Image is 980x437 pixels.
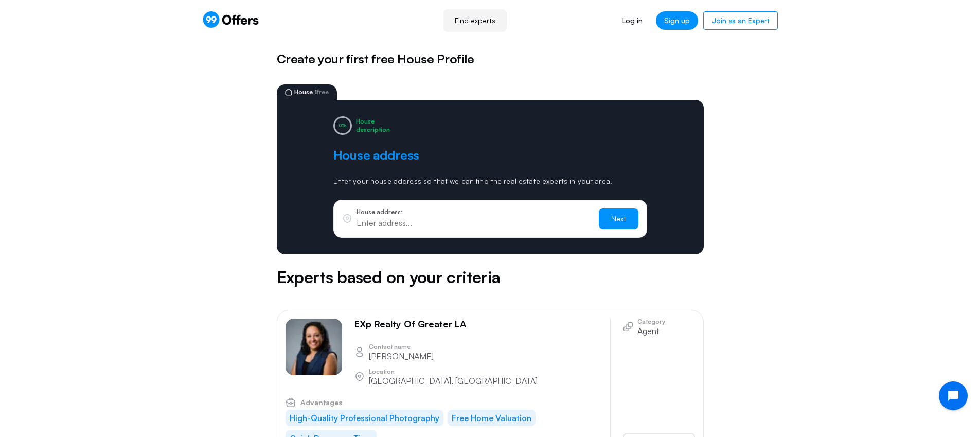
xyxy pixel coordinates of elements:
[599,208,638,229] button: Next
[277,49,704,68] h5: Create your first free House Profile
[356,117,390,133] div: House description
[294,89,329,95] span: House 1
[277,265,704,289] h5: Experts based on your criteria
[317,88,329,96] span: free
[637,327,665,335] p: Agent
[369,369,538,375] p: Location
[656,11,698,30] a: Sign up
[369,377,538,385] p: [GEOGRAPHIC_DATA], [GEOGRAPHIC_DATA]
[637,319,665,325] p: Category
[611,214,626,223] span: Next
[614,11,651,30] a: Log in
[286,410,443,426] li: High-Quality Professional Photography
[369,344,434,350] p: Contact name
[333,176,647,187] p: Enter your house address so that we can find the real estate experts in your area.
[286,319,342,375] img: Vivienne Haroun
[354,319,466,330] p: eXp Realty of Greater LA
[333,147,420,163] h2: House address
[443,9,507,32] a: Find experts
[357,217,591,229] input: Enter address...
[300,399,342,406] span: Advantages
[703,11,778,30] a: Join as an Expert
[448,410,536,426] li: Free Home Valuation
[357,209,591,215] p: House address:
[369,352,434,360] p: [PERSON_NAME]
